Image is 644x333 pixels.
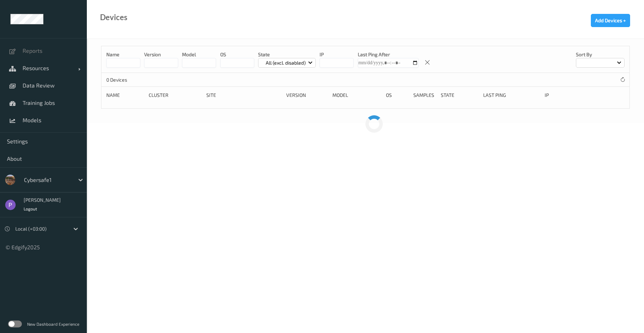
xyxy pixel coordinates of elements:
p: Last Ping After [358,51,419,58]
div: Name [106,92,144,99]
div: Model [332,92,381,99]
div: Cluster [149,92,201,99]
p: 0 Devices [106,76,158,83]
p: model [182,51,216,58]
div: Last Ping [483,92,539,99]
div: Samples [413,92,436,99]
div: Site [206,92,281,99]
div: State [441,92,478,99]
div: OS [386,92,408,99]
p: State [258,51,316,58]
p: IP [320,51,354,58]
div: version [286,92,328,99]
p: OS [220,51,254,58]
button: Add Devices + [591,14,630,27]
div: ip [545,92,590,99]
p: Name [106,51,140,58]
div: Devices [100,14,127,21]
p: All (excl. disabled) [263,59,308,66]
p: version [144,51,178,58]
p: Sort by [576,51,625,58]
